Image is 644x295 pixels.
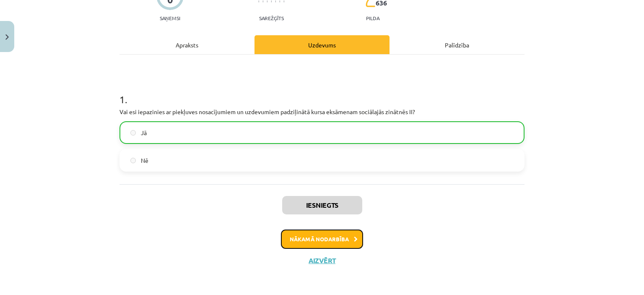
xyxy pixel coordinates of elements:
h1: 1 . [119,79,525,105]
div: Uzdevums [254,35,390,54]
button: Aizvērt [306,256,338,265]
img: icon-short-line-57e1e144782c952c97e751825c79c345078a6d821885a25fce030b3d8c18986b.svg [258,0,259,3]
img: icon-short-line-57e1e144782c952c97e751825c79c345078a6d821885a25fce030b3d8c18986b.svg [283,0,284,3]
p: Saņemsi [156,15,184,21]
div: Apraksts [119,35,254,54]
input: Nē [130,158,136,163]
img: icon-short-line-57e1e144782c952c97e751825c79c345078a6d821885a25fce030b3d8c18986b.svg [279,0,280,3]
img: icon-close-lesson-0947bae3869378f0d4975bcd49f059093ad1ed9edebbc8119c70593378902aed.svg [5,34,9,40]
img: icon-short-line-57e1e144782c952c97e751825c79c345078a6d821885a25fce030b3d8c18986b.svg [275,0,276,3]
p: pilda [366,15,379,21]
span: Nē [141,156,148,165]
span: Jā [141,128,147,137]
p: Vai esi iepazinies ar piekļuves nosacījumiem un uzdevumiem padziļinātā kursa eksāmenam sociālajās... [119,107,525,116]
div: Palīdzība [390,35,525,54]
input: Jā [130,130,136,136]
button: Nākamā nodarbība [281,230,363,249]
button: Iesniegts [282,196,362,214]
img: icon-short-line-57e1e144782c952c97e751825c79c345078a6d821885a25fce030b3d8c18986b.svg [267,0,267,3]
p: Sarežģīts [259,15,284,21]
img: icon-short-line-57e1e144782c952c97e751825c79c345078a6d821885a25fce030b3d8c18986b.svg [262,0,263,3]
img: icon-short-line-57e1e144782c952c97e751825c79c345078a6d821885a25fce030b3d8c18986b.svg [271,0,272,3]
